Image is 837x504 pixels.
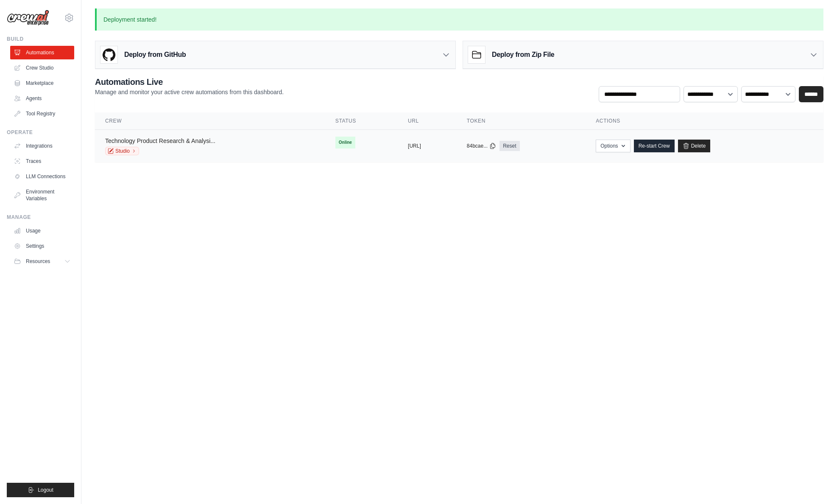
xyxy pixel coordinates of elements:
[10,92,74,105] a: Agents
[10,239,74,253] a: Settings
[95,112,325,130] th: Crew
[10,61,74,75] a: Crew Studio
[95,8,823,31] p: Deployment started!
[10,185,74,205] a: Environment Variables
[95,76,284,88] h2: Automations Live
[124,50,186,60] h3: Deploy from GitHub
[26,258,50,265] span: Resources
[10,46,74,59] a: Automations
[634,140,675,152] a: Re-start Crew
[105,137,215,144] a: Technology Product Research & Analysi...
[492,50,554,60] h3: Deploy from Zip File
[105,147,139,155] a: Studio
[7,36,74,42] div: Build
[335,137,355,148] span: Online
[95,88,284,96] p: Manage and monitor your active crew automations from this dashboard.
[38,487,53,493] span: Logout
[10,170,74,183] a: LLM Connections
[10,255,74,268] button: Resources
[457,112,586,130] th: Token
[7,10,49,26] img: Logo
[398,112,457,130] th: URL
[10,224,74,238] a: Usage
[678,140,711,152] a: Delete
[596,140,630,152] button: Options
[100,46,117,63] img: GitHub Logo
[10,139,74,153] a: Integrations
[10,107,74,120] a: Tool Registry
[10,76,74,90] a: Marketplace
[499,141,519,151] a: Reset
[7,129,74,136] div: Operate
[7,214,74,221] div: Manage
[7,483,74,497] button: Logout
[10,154,74,168] a: Traces
[467,143,496,149] button: 84bcae...
[325,112,398,130] th: Status
[586,112,823,130] th: Actions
